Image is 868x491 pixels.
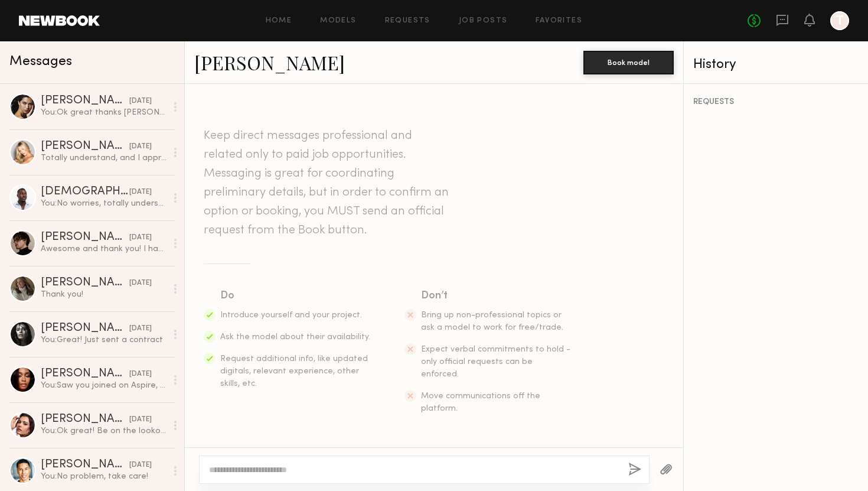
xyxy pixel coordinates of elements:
div: [DATE] [129,323,152,334]
div: [PERSON_NAME] [41,95,129,107]
div: [PERSON_NAME] [41,277,129,289]
div: Totally understand, and I appreciate you keeping me in mind for future projects! I really admire ... [41,152,167,164]
div: [DEMOGRAPHIC_DATA][PERSON_NAME] [41,186,129,198]
div: [PERSON_NAME] [41,459,129,471]
button: Book model [583,51,674,74]
div: [DATE] [129,460,152,471]
div: [DATE] [129,96,152,107]
span: Move communications off the platform. [421,392,540,412]
a: Models [320,17,356,25]
a: T [830,11,849,30]
span: Ask the model about their availability. [220,333,370,341]
div: REQUESTS [693,98,859,106]
div: You: Ok great! Be on the lookout for a contract and welcome email - will send either [DATE] or [D... [41,425,167,437]
div: [DATE] [129,369,152,380]
a: Requests [385,17,430,25]
div: You: Great! Just sent a contract [41,334,167,346]
span: Introduce yourself and your project. [220,311,362,319]
div: Don’t [421,288,572,304]
div: Awesome and thank you! I have gone ahead and signed up. Please let me know if you need anything e... [41,243,167,255]
div: Do [220,288,371,304]
div: Thank you! [41,289,167,300]
a: [PERSON_NAME] [194,50,345,75]
div: History [693,58,859,71]
div: [DATE] [129,278,152,289]
div: [PERSON_NAME] [41,323,129,334]
div: [DATE] [129,414,152,425]
header: Keep direct messages professional and related only to paid job opportunities. Messaging is great ... [204,126,452,240]
div: [PERSON_NAME] [41,141,129,152]
div: You: Ok great thanks [PERSON_NAME]! [41,107,167,118]
div: You: Saw you joined on Aspire, thanks [PERSON_NAME]! Be on the lookout for a contract and welcome... [41,380,167,391]
a: Favorites [536,17,582,25]
div: You: No worries, totally understand! [41,198,167,209]
div: You: No problem, take care! [41,471,167,482]
div: [PERSON_NAME] [41,232,129,243]
a: Home [266,17,292,25]
span: Request additional info, like updated digitals, relevant experience, other skills, etc. [220,355,368,388]
a: Job Posts [459,17,508,25]
div: [DATE] [129,232,152,243]
div: [DATE] [129,141,152,152]
span: Messages [9,55,72,69]
a: Book model [583,57,674,67]
span: Bring up non-professional topics or ask a model to work for free/trade. [421,311,563,331]
div: [DATE] [129,187,152,198]
span: Expect verbal commitments to hold - only official requests can be enforced. [421,346,570,378]
div: [PERSON_NAME] [41,368,129,380]
div: [PERSON_NAME] [41,414,129,425]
